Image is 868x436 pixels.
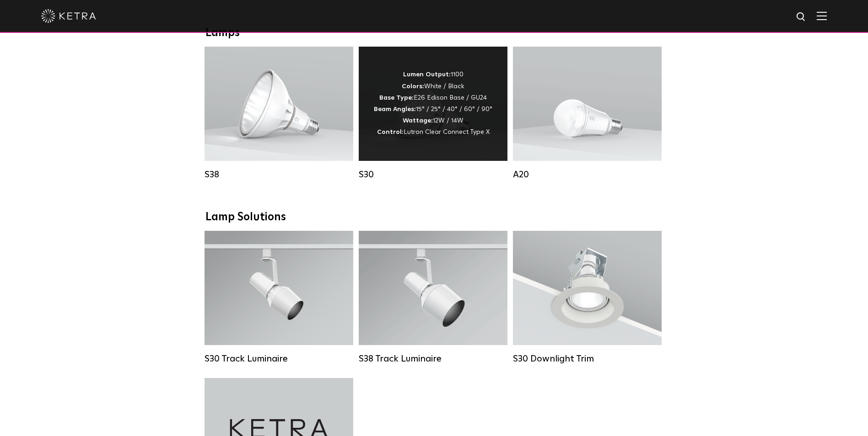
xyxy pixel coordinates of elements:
[374,106,416,112] strong: Beam Angles:
[359,353,507,364] div: S38 Track Luminaire
[377,129,404,135] strong: Control:
[402,83,424,90] strong: Colors:
[796,11,807,23] img: search icon
[403,71,451,78] strong: Lumen Output:
[403,117,433,124] strong: Wattage:
[379,95,414,101] strong: Base Type:
[513,169,662,180] div: A20
[359,231,507,364] a: S38 Track Luminaire Lumen Output:1100Colors:White / BlackBeam Angles:10° / 25° / 40° / 60°Wattage...
[513,353,662,364] div: S30 Downlight Trim
[513,231,662,364] a: S30 Downlight Trim S30 Downlight Trim
[513,47,662,180] a: A20 Lumen Output:600 / 800Colors:White / BlackBase Type:E26 Edison Base / GU24Beam Angles:Omni-Di...
[374,69,492,138] div: 1100 White / Black E26 Edison Base / GU24 15° / 25° / 40° / 60° / 90° 12W / 14W
[205,47,353,180] a: S38 Lumen Output:1100Colors:White / BlackBase Type:E26 Edison Base / GU24Beam Angles:10° / 25° / ...
[205,231,353,364] a: S30 Track Luminaire Lumen Output:1100Colors:White / BlackBeam Angles:15° / 25° / 40° / 60° / 90°W...
[205,27,663,40] div: Lamps
[404,129,490,135] span: Lutron Clear Connect Type X
[359,47,507,180] a: S30 Lumen Output:1100Colors:White / BlackBase Type:E26 Edison Base / GU24Beam Angles:15° / 25° / ...
[359,169,507,180] div: S30
[817,11,827,20] img: Hamburger%20Nav.svg
[205,353,353,364] div: S30 Track Luminaire
[41,9,96,23] img: ketra-logo-2019-white
[205,169,353,180] div: S38
[205,211,663,224] div: Lamp Solutions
